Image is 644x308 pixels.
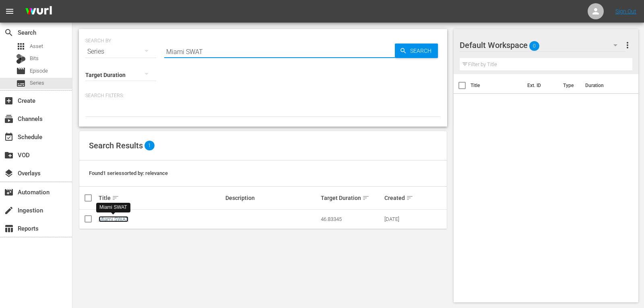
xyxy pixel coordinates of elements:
[144,141,155,150] span: 1
[623,35,632,55] button: more_vert
[406,194,413,202] span: sort
[4,169,14,178] span: Overlays
[112,194,119,202] span: sort
[85,92,441,99] p: Search Filters:
[384,216,414,222] div: [DATE]
[460,34,625,56] div: Default Workspace
[623,40,632,50] span: more_vert
[407,44,438,58] span: Search
[5,6,14,16] span: menu
[99,193,223,203] div: Title
[16,42,26,51] span: Asset
[16,66,26,76] span: Episode
[4,150,14,160] span: VOD
[615,8,636,15] a: Sign Out
[99,216,128,222] a: Miami SWAT
[558,74,580,97] th: Type
[89,170,168,176] span: Found 1 series sorted by: relevance
[4,187,14,197] span: Automation
[395,44,438,58] button: Search
[85,40,156,63] div: Series
[19,2,58,21] img: ans4CAIJ8jUAAAAAAAAAAAAAAAAAAAAAAAAgQb4GAAAAAAAAAAAAAAAAAAAAAAAAJMjXAAAAAAAAAAAAAAAAAAAAAAAAgAT5G...
[321,216,382,222] div: 46.83345
[4,28,14,37] span: Search
[4,114,14,124] span: Channels
[4,96,14,106] span: Create
[30,42,43,50] span: Asset
[384,193,414,203] div: Created
[362,194,369,202] span: sort
[580,74,629,97] th: Duration
[99,204,127,211] div: Miami SWAT
[321,193,382,203] div: Target Duration
[522,74,559,97] th: Ext. ID
[30,54,39,62] span: Bits
[30,67,48,75] span: Episode
[471,74,522,97] th: Title
[225,195,318,201] div: Description
[4,132,14,142] span: Schedule
[16,54,26,64] div: Bits
[4,224,14,233] span: Reports
[529,37,539,54] span: 0
[30,79,44,87] span: Series
[89,141,143,150] span: Search Results
[4,206,14,215] span: Ingestion
[16,79,26,88] span: Series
